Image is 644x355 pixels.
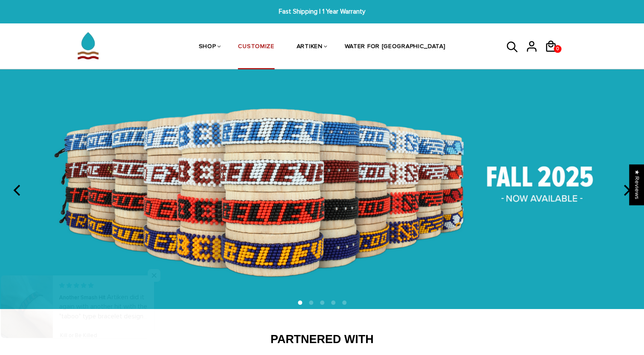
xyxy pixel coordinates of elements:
a: ARTIKEN [297,25,323,70]
a: CUSTOMIZE [238,25,274,70]
a: 0 [544,55,564,57]
button: previous [9,181,27,200]
span: Fast Shipping | 1 Year Warranty [198,7,446,17]
h2: Partnered With [56,332,588,347]
a: SHOP [199,25,216,70]
div: Click to open Judge.me floating reviews tab [630,164,644,205]
a: WATER FOR [GEOGRAPHIC_DATA] [345,25,446,70]
span: 0 [554,43,561,55]
button: next [617,181,635,200]
span: Close popup widget [148,269,160,282]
